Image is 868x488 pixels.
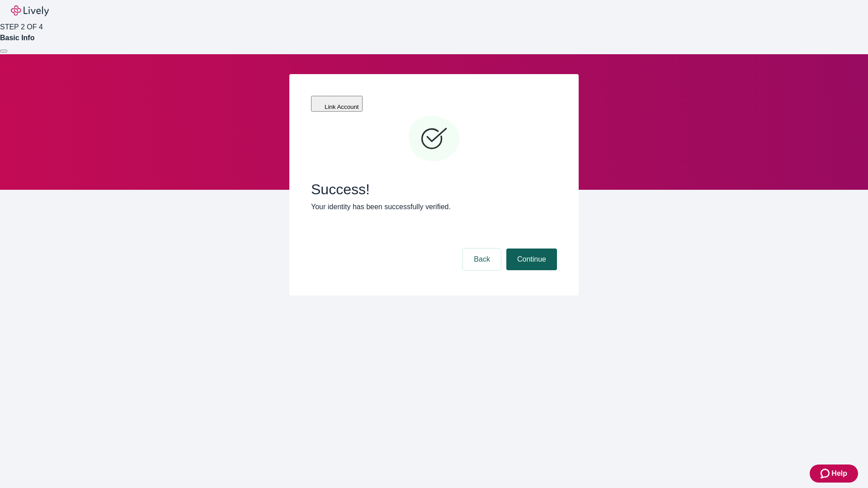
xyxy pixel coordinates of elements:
button: Zendesk support iconHelp [810,465,858,483]
svg: Checkmark icon [407,112,461,166]
button: Back [463,249,501,270]
img: Lively [11,5,49,16]
button: Continue [506,249,557,270]
span: Help [831,468,847,479]
button: Link Account [311,96,363,112]
p: Your identity has been successfully verified. [311,202,557,212]
svg: Zendesk support icon [821,468,831,479]
span: Success! [311,181,557,198]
